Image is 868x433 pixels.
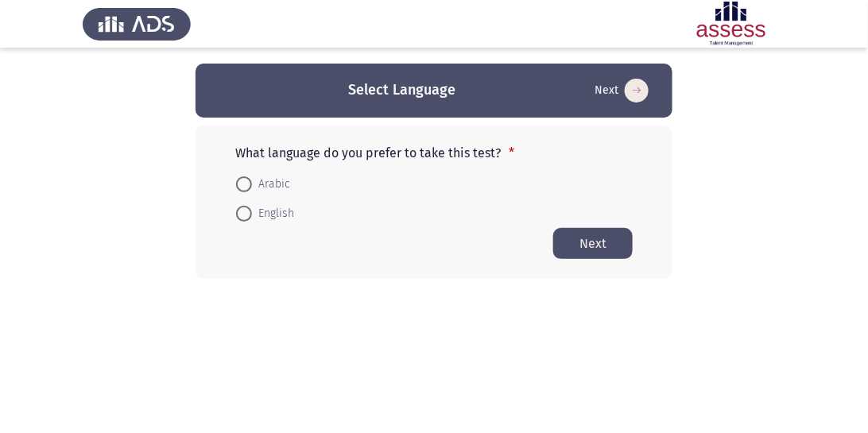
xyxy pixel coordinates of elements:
[677,2,785,46] img: Assessment logo of ASSESS Focus 4 Module Assessment (EN/AR) (Basic - IB)
[252,204,294,223] span: English
[553,228,633,259] button: Start assessment
[83,2,191,46] img: Assess Talent Management logo
[590,78,653,103] button: Start assessment
[235,145,633,160] p: What language do you prefer to take this test?
[252,175,290,194] span: Arabic
[349,80,456,100] h3: Select Language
